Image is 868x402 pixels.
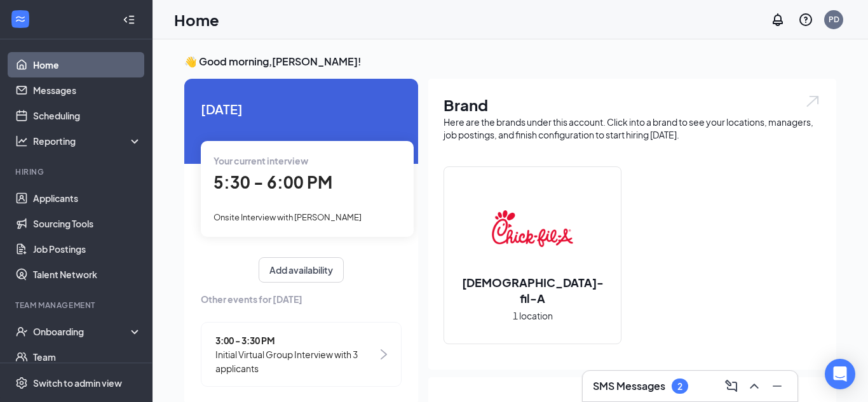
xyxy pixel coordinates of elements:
[33,377,122,389] div: Switch to admin view
[214,155,308,166] span: Your current interview
[33,103,142,128] a: Scheduling
[214,212,362,222] span: Onsite Interview with [PERSON_NAME]
[825,359,855,389] div: Open Intercom Messenger
[721,376,742,396] button: ComposeMessage
[724,379,739,394] svg: ComposeMessage
[33,77,142,103] a: Messages
[184,55,836,69] h3: 👋 Good morning, [PERSON_NAME] !
[33,185,142,211] a: Applicants
[33,211,142,236] a: Sourcing Tools
[259,257,344,283] button: Add availability
[33,262,142,287] a: Talent Network
[15,135,28,147] svg: Analysis
[492,188,573,269] img: Chick-fil-A
[15,166,139,177] div: Hiring
[33,325,131,338] div: Onboarding
[15,377,28,389] svg: Settings
[444,274,621,306] h2: [DEMOGRAPHIC_DATA]-fil-A
[215,333,377,347] span: 3:00 - 3:30 PM
[744,376,764,396] button: ChevronUp
[201,292,402,306] span: Other events for [DATE]
[214,171,332,192] span: 5:30 - 6:00 PM
[123,13,135,26] svg: Collapse
[770,379,785,394] svg: Minimize
[201,99,402,119] span: [DATE]
[770,12,785,27] svg: Notifications
[593,379,665,393] h3: SMS Messages
[798,12,813,27] svg: QuestionInfo
[444,116,821,141] div: Here are the brands under this account. Click into a brand to see your locations, managers, job p...
[747,379,762,394] svg: ChevronUp
[15,300,139,311] div: Team Management
[513,309,553,323] span: 1 location
[33,52,142,77] a: Home
[767,376,787,396] button: Minimize
[677,381,682,392] div: 2
[215,347,377,375] span: Initial Virtual Group Interview with 3 applicants
[33,135,142,147] div: Reporting
[14,13,27,25] svg: WorkstreamLogo
[804,94,821,109] img: open.6027fd2a22e1237b5b06.svg
[444,94,821,116] h1: Brand
[33,236,142,262] a: Job Postings
[174,9,219,30] h1: Home
[829,14,839,25] div: PD
[33,344,142,370] a: Team
[15,325,28,338] svg: UserCheck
